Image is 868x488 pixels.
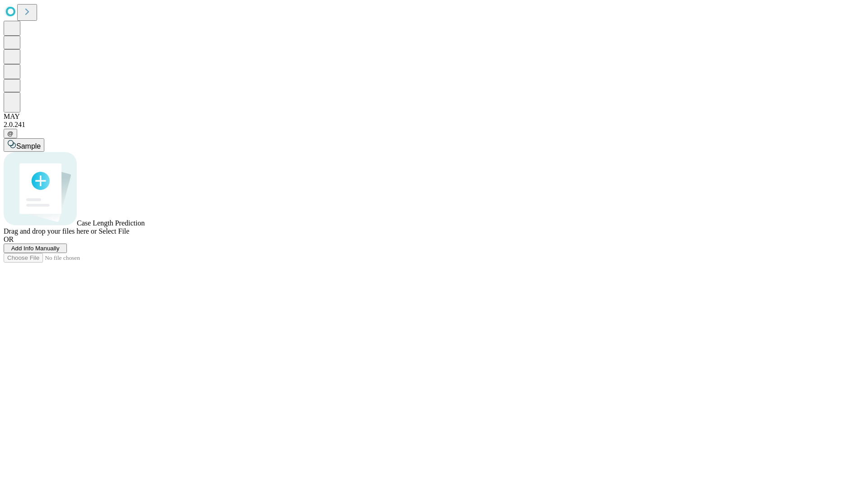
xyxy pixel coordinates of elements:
span: Add Info Manually [11,245,60,252]
span: Select File [99,227,129,235]
span: Case Length Prediction [77,219,145,227]
span: OR [4,235,14,243]
button: @ [4,129,17,138]
button: Sample [4,138,44,152]
span: Drag and drop your files here or [4,227,97,235]
span: Sample [16,142,41,150]
div: 2.0.241 [4,121,864,129]
span: @ [7,130,14,137]
div: MAY [4,113,864,121]
button: Add Info Manually [4,244,67,253]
